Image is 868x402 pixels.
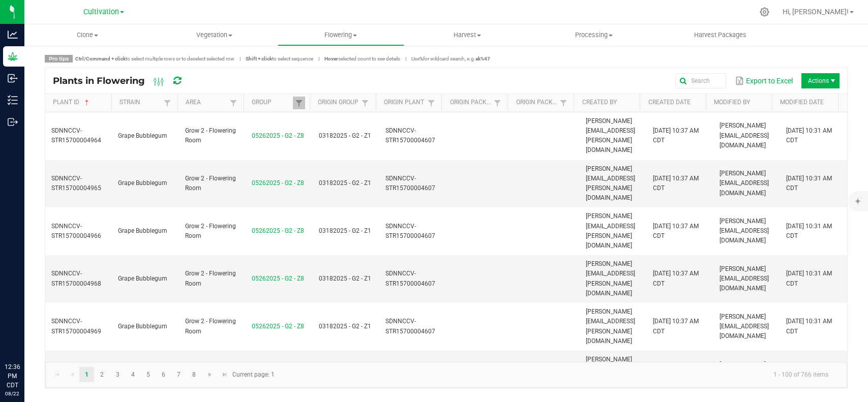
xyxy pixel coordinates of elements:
a: Filter [557,97,570,109]
kendo-pager: Current page: 1 [45,362,847,388]
inline-svg: Analytics [8,29,18,40]
a: Created BySortable [582,99,636,107]
a: Vegetation [151,24,278,46]
span: to select multiple rows or to deselect selected row [75,56,234,61]
inline-svg: Inventory [8,95,18,105]
span: 03182025 - G2 - Z1 [319,179,371,187]
a: Processing [530,24,657,46]
a: Filter [425,97,437,109]
span: [PERSON_NAME][EMAIL_ADDRESS][DOMAIN_NAME] [720,361,769,387]
span: 03182025 - G2 - Z1 [319,323,371,330]
span: Grow 2 - Flowering Room [185,223,236,239]
button: Export to Excel [732,72,795,89]
span: Vegetation [152,30,277,40]
strong: Ctrl/Command + click [75,56,126,61]
span: SDNNCCV-STR15700004607 [385,175,435,192]
span: Hi, [PERSON_NAME]! [783,8,849,16]
span: 03182025 - G2 - Z1 [319,132,371,139]
a: Filter [227,97,240,109]
a: Page 8 [187,367,201,382]
span: Sortable [83,99,91,107]
span: SDNNCCV-STR15700004607 [385,318,435,334]
span: | [313,55,324,63]
a: AreaSortable [186,99,227,107]
div: Manage settings [758,7,771,17]
span: [DATE] 10:31 AM CDT [786,318,832,334]
a: Page 6 [156,367,171,382]
span: Grape Bubblegum [118,323,167,330]
span: [PERSON_NAME][EMAIL_ADDRESS][PERSON_NAME][DOMAIN_NAME] [586,356,635,392]
span: Grow 2 - Flowering Room [185,318,236,334]
span: Use for wildcard search, e.g. [411,56,490,61]
a: Page 7 [171,367,186,382]
span: 03182025 - G2 - Z1 [319,227,371,234]
span: SDNNCCV-STR15700004607 [385,270,435,287]
span: [PERSON_NAME][EMAIL_ADDRESS][PERSON_NAME][DOMAIN_NAME] [586,165,635,202]
span: Pro tips [45,55,73,63]
span: [DATE] 10:37 AM CDT [653,318,699,334]
span: [DATE] 10:31 AM CDT [786,223,832,239]
span: SDNNCCV-STR15700004969 [51,318,101,334]
inline-svg: Grow [8,51,18,61]
span: [DATE] 10:31 AM CDT [786,270,832,287]
span: 03182025 - G2 - Z1 [319,275,371,282]
a: Go to the next page [202,367,217,382]
a: GroupSortable [252,99,293,107]
a: Created DateSortable [648,99,702,107]
span: SDNNCCV-STR15700004607 [385,223,435,239]
a: Filter [293,97,305,109]
a: Page 5 [141,367,156,382]
a: Harvest [404,24,531,46]
input: Search [675,73,726,88]
span: [PERSON_NAME][EMAIL_ADDRESS][DOMAIN_NAME] [720,122,769,148]
a: Page 2 [95,367,109,382]
a: Go to the last page [218,367,232,382]
strong: Hover [324,56,338,61]
span: [PERSON_NAME][EMAIL_ADDRESS][DOMAIN_NAME] [720,313,769,339]
div: Plants in Flowering [53,72,199,89]
a: Origin PlantSortable [384,99,425,107]
span: [PERSON_NAME][EMAIL_ADDRESS][DOMAIN_NAME] [720,170,769,196]
a: 05262025 - G2 - Z8 [252,275,304,282]
a: Plant IDSortable [53,99,107,107]
span: [PERSON_NAME][EMAIL_ADDRESS][PERSON_NAME][DOMAIN_NAME] [586,260,635,297]
span: Grow 2 - Flowering Room [185,127,236,144]
a: Origin Package IDSortable [450,99,491,107]
a: 05262025 - G2 - Z8 [252,227,304,234]
span: [PERSON_NAME][EMAIL_ADDRESS][PERSON_NAME][DOMAIN_NAME] [586,212,635,249]
a: Modified BySortable [714,99,768,107]
span: Harvest [405,30,530,40]
span: Grape Bubblegum [118,132,167,139]
span: [DATE] 10:37 AM CDT [653,175,699,192]
a: 05262025 - G2 - Z8 [252,132,304,139]
span: Flowering [278,30,404,40]
span: [PERSON_NAME][EMAIL_ADDRESS][PERSON_NAME][DOMAIN_NAME] [586,117,635,154]
li: Actions [801,73,840,88]
span: [PERSON_NAME][EMAIL_ADDRESS][DOMAIN_NAME] [720,218,769,244]
a: Page 1 [79,367,94,382]
a: Origin GroupSortable [318,99,359,107]
span: Grow 2 - Flowering Room [185,270,236,287]
span: selected count to see details [324,56,400,61]
span: [DATE] 10:37 AM CDT [653,127,699,144]
a: Harvest Packages [657,24,784,46]
span: Clone [24,30,151,40]
span: [DATE] 10:37 AM CDT [653,223,699,239]
span: Grape Bubblegum [118,179,167,187]
kendo-pager-info: 1 - 100 of 766 items [281,366,836,383]
a: Modified DateSortable [780,99,834,107]
a: Filter [161,97,173,109]
span: [DATE] 10:31 AM CDT [786,127,832,144]
span: Cultivation [83,8,119,16]
span: Go to the next page [206,370,214,379]
span: [PERSON_NAME][EMAIL_ADDRESS][DOMAIN_NAME] [720,265,769,292]
inline-svg: Inbound [8,73,18,83]
span: Grape Bubblegum [118,275,167,282]
p: 12:36 PM CDT [5,362,20,390]
span: Harvest Packages [680,30,760,40]
span: SDNNCCV-STR15700004965 [51,175,101,192]
a: Origin Package Lot NumberSortable [516,99,557,107]
iframe: Resource center [10,321,41,351]
a: Page 4 [126,367,140,382]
